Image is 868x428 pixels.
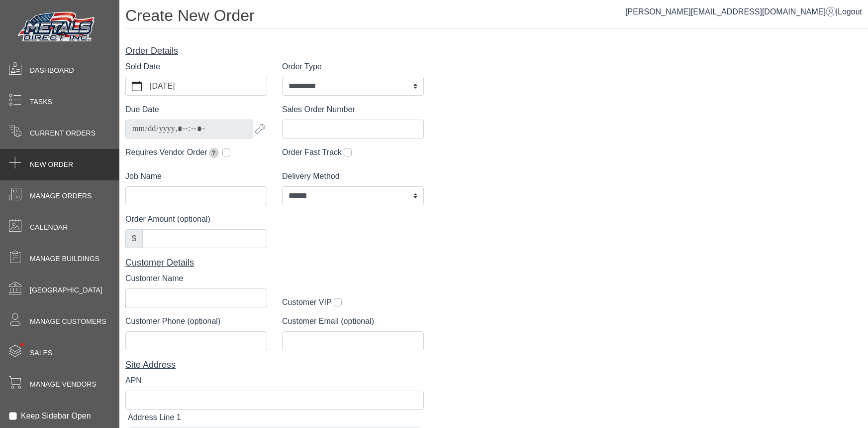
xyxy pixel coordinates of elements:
[30,159,73,170] span: New Order
[125,358,424,372] div: Site Address
[282,104,355,116] label: Sales Order Number
[838,7,862,16] span: Logout
[125,104,159,116] label: Due Date
[125,273,183,285] label: Customer Name
[125,61,160,73] label: Sold Date
[125,375,142,387] label: APN
[125,6,868,28] h1: Create New Order
[9,328,35,361] span: •
[30,191,92,201] span: Manage Orders
[30,348,52,358] span: Sales
[30,65,74,76] span: Dashboard
[125,146,220,158] label: Requires Vendor Order
[125,213,210,225] label: Order Amount (optional)
[282,315,374,327] label: Customer Email (optional)
[125,229,143,248] div: $
[15,9,99,46] img: Metals Direct Inc Logo
[125,170,162,182] label: Job Name
[30,379,96,390] span: Manage Vendors
[625,6,862,18] div: |
[625,7,836,16] a: [PERSON_NAME][EMAIL_ADDRESS][DOMAIN_NAME]
[21,410,91,422] label: Keep Sidebar Open
[30,128,96,139] span: Current Orders
[126,77,148,95] button: calendar
[30,285,102,295] span: [GEOGRAPHIC_DATA]
[125,315,220,327] label: Customer Phone (optional)
[30,97,52,107] span: Tasks
[30,222,68,233] span: Calendar
[209,148,219,158] span: Extends due date by 2 weeks for pickup orders
[282,61,322,73] label: Order Type
[282,296,332,308] label: Customer VIP
[148,77,267,95] label: [DATE]
[128,412,181,424] label: Address Line 1
[125,256,424,270] div: Customer Details
[282,170,340,182] label: Delivery Method
[282,146,342,158] label: Order Fast Track
[125,44,424,58] div: Order Details
[30,316,106,327] span: Manage Customers
[132,81,142,91] svg: calendar
[30,254,99,264] span: Manage Buildings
